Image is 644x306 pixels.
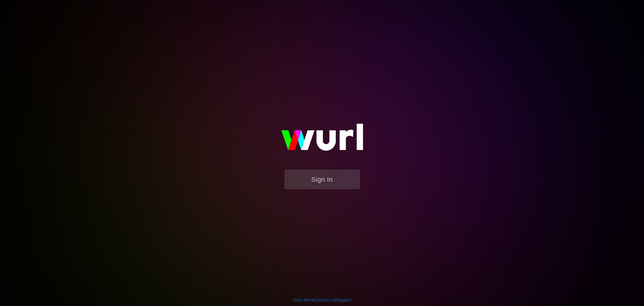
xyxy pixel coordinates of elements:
div: | | [293,297,351,303]
a: Learn More [293,298,314,302]
a: Support [336,298,351,302]
button: Sign In [284,170,360,189]
a: Contact Us [315,298,335,302]
img: wurl-logo-on-black-223613ac3d8ba8fe6dc639794a292ebdb59501304c7dfd60c99c58986ef67473.svg [262,111,383,169]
